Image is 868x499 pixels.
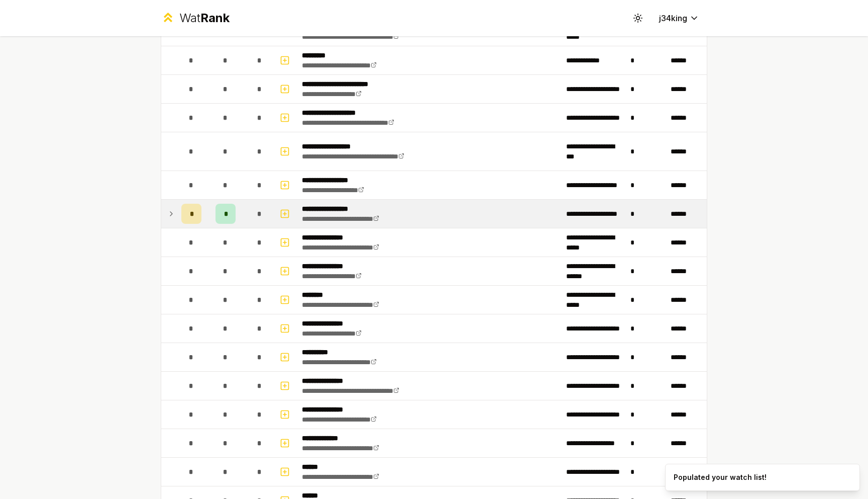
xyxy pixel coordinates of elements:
div: Wat [179,10,230,26]
div: Populated your watch list! [674,472,767,482]
a: WatRank [161,10,230,26]
span: Rank [200,11,230,25]
button: j34king [651,9,707,27]
span: j34king [659,12,687,24]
